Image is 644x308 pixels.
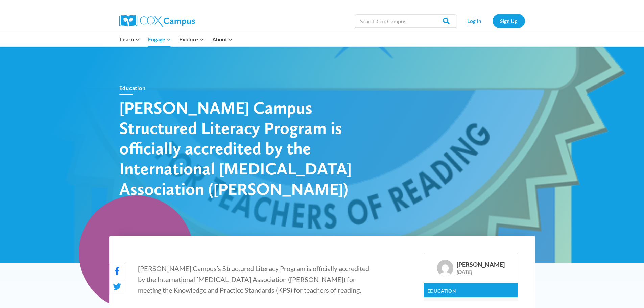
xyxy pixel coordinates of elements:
[493,14,525,28] a: Sign Up
[355,14,456,28] input: Search Cox Campus
[457,261,505,268] div: [PERSON_NAME]
[179,35,204,44] span: Explore
[212,35,233,44] span: About
[427,288,456,294] a: Education
[460,14,489,28] a: Log In
[119,85,146,91] a: Education
[148,35,171,44] span: Engage
[138,264,369,294] span: [PERSON_NAME] Campus’s Structured Literacy Program is officially accredited by the International ...
[457,268,505,275] div: [DATE]
[119,15,195,27] img: Cox Campus
[120,35,139,44] span: Learn
[119,97,356,199] h1: [PERSON_NAME] Campus Structured Literacy Program is officially accredited by the International [M...
[116,32,237,46] nav: Primary Navigation
[460,14,525,28] nav: Secondary Navigation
